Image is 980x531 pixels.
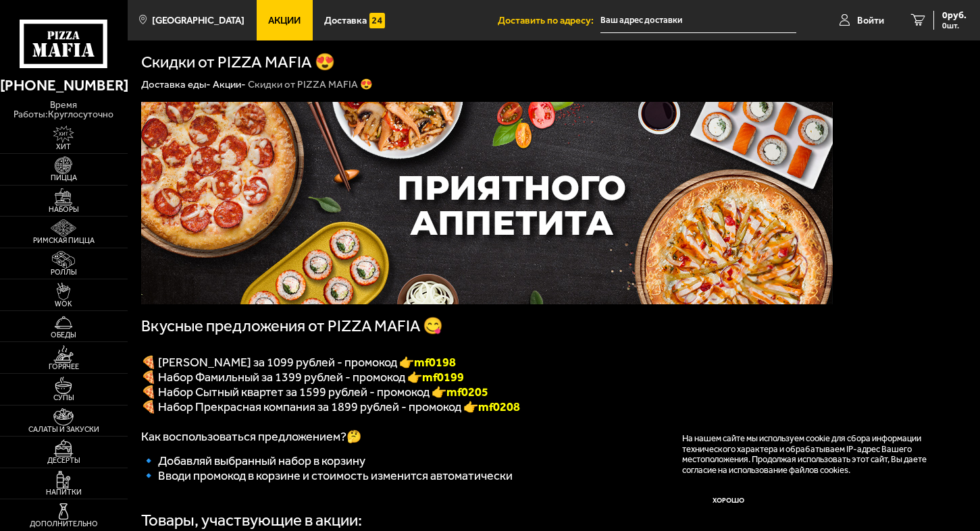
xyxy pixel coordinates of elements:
[141,453,365,468] span: 🔹 Добавляй выбранный набор в корзину
[600,8,796,33] input: Ваш адрес доставки
[478,399,520,414] span: mf0208
[141,102,833,304] img: 1024x1024
[141,385,488,399] span: 🍕 Набор Сытный квартет за 1599 рублей - промокод 👉
[213,78,246,90] a: Акции-
[857,16,884,26] span: Войти
[942,11,966,20] span: 0 руб.
[414,355,456,370] font: mf0198
[141,468,513,483] span: 🔹 Вводи промокод в корзине и стоимость изменится автоматически
[324,16,367,26] span: Доставка
[369,13,385,28] img: 15daf4d41897b9f0e9f617042186c801.svg
[248,78,373,92] div: Скидки от PIZZA MAFIA 😍
[268,16,301,26] span: Акции
[141,78,211,90] a: Доставка еды-
[141,429,361,444] span: Как воспользоваться предложением?🤔
[141,355,456,370] span: 🍕 [PERSON_NAME] за 1099 рублей - промокод 👉
[141,512,362,528] div: Товары, участвующие в акции:
[682,485,774,515] button: Хорошо
[942,22,966,30] span: 0 шт.
[152,16,244,26] span: [GEOGRAPHIC_DATA]
[141,316,443,335] span: Вкусные предложения от PIZZA MAFIA 😋
[422,370,464,385] b: mf0199
[498,16,600,26] span: Доставить по адресу:
[141,370,464,385] span: 🍕 Набор Фамильный за 1399 рублей - промокод 👉
[682,433,948,476] p: На нашем сайте мы используем cookie для сбора информации технического характера и обрабатываем IP...
[446,385,488,399] b: mf0205
[141,399,478,414] span: 🍕 Набор Прекрасная компания за 1899 рублей - промокод 👉
[141,54,335,70] h1: Скидки от PIZZA MAFIA 😍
